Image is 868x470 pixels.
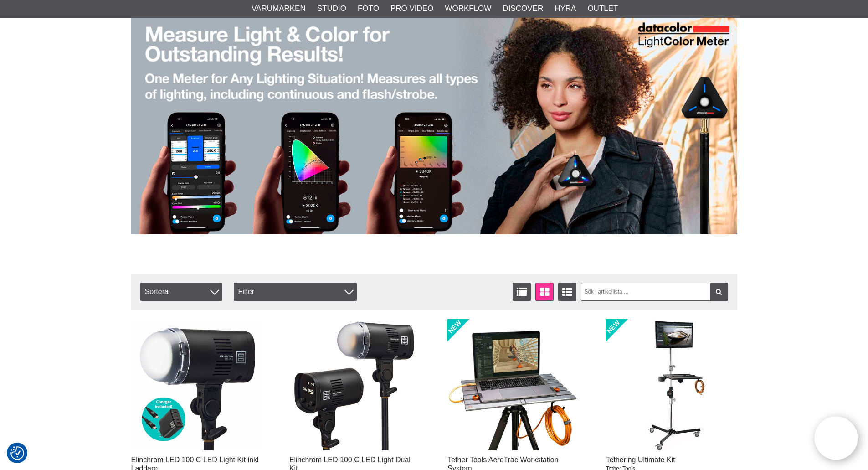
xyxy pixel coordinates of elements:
[558,283,576,301] a: Utökad listvisning
[358,3,379,15] a: Foto
[234,283,357,301] div: Filter
[131,16,737,234] img: Annons:005 banner-datac-lcm200-1390x.jpg
[317,3,346,15] a: Studio
[131,319,262,450] img: Elinchrom LED 100 C LED Light Kit inkl Laddare
[587,3,618,15] a: Outlet
[445,3,491,15] a: Workflow
[606,456,675,464] a: Tethering Ultimate Kit
[390,3,433,15] a: Pro Video
[581,283,728,301] input: Sök i artikellista ...
[140,283,222,301] span: Sortera
[513,283,531,301] a: Listvisning
[289,319,421,450] img: Elinchrom LED 100 C LED Light Dual Kit
[252,3,306,15] a: Varumärken
[535,283,554,301] a: Fönstervisning
[606,319,737,450] img: Tethering Ultimate Kit
[555,3,576,15] a: Hyra
[447,319,579,450] img: Tether Tools AeroTrac Workstation System
[10,446,24,460] img: Revisit consent button
[503,3,543,15] a: Discover
[710,283,728,301] a: Filtrera
[10,445,24,461] button: Samtyckesinställningar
